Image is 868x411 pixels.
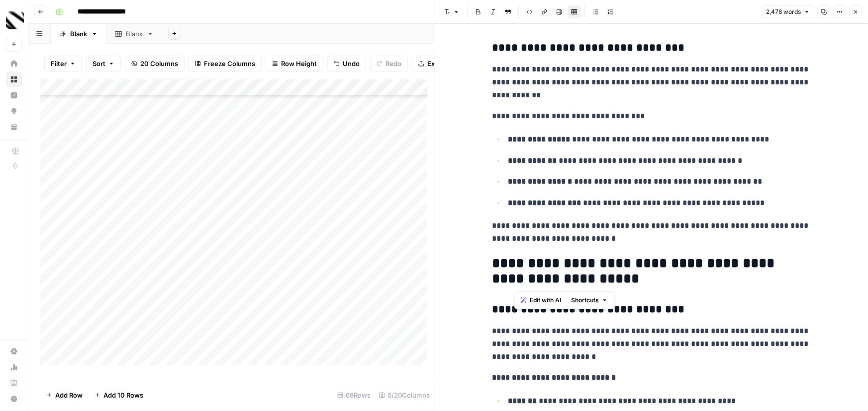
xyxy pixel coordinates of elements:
[89,387,149,403] button: Add 10 Rows
[766,7,801,16] span: 2,478 words
[6,359,22,375] a: Usage
[125,56,185,71] button: 20 Columns
[106,24,162,44] a: Blank
[86,56,121,71] button: Sort
[530,296,561,305] span: Edit with AI
[6,71,22,87] a: Browse
[51,24,106,44] a: Blank
[762,5,814,18] button: 2,478 words
[40,387,89,403] button: Add Row
[6,87,22,103] a: Insights
[6,56,22,71] a: Home
[6,343,22,359] a: Settings
[55,390,83,400] span: Add Row
[93,59,105,68] span: Sort
[375,387,434,403] div: 6/20 Columns
[189,56,262,71] button: Freeze Columns
[517,294,565,307] button: Edit with AI
[386,59,401,68] span: Redo
[204,59,255,68] span: Freeze Columns
[333,387,375,403] div: 69 Rows
[571,296,599,305] span: Shortcuts
[44,56,82,71] button: Filter
[6,119,22,135] a: Your Data
[266,56,323,71] button: Row Height
[70,29,87,39] div: Blank
[327,56,366,71] button: Undo
[6,8,22,33] button: Workspace: Canyon
[281,59,317,68] span: Row Height
[343,59,360,68] span: Undo
[370,56,408,71] button: Redo
[6,103,22,119] a: Opportunities
[6,375,22,391] a: Learning Hub
[412,56,469,71] button: Export CSV
[427,59,463,68] span: Export CSV
[51,59,67,68] span: Filter
[140,59,178,68] span: 20 Columns
[567,294,612,307] button: Shortcuts
[6,391,22,407] button: Help + Support
[103,390,143,400] span: Add 10 Rows
[6,11,24,29] img: Canyon Logo
[126,29,143,39] div: Blank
